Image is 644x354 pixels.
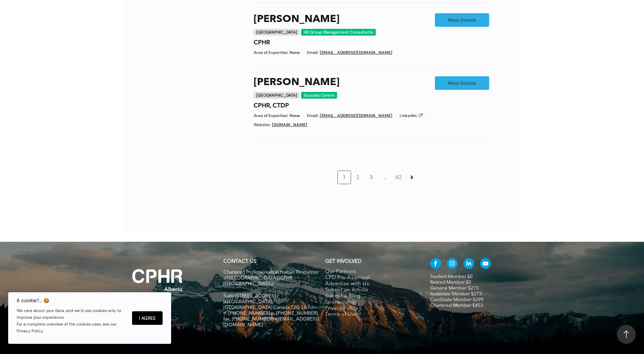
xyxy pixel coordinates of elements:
[254,122,271,128] span: Website:
[430,258,441,271] a: facebook
[307,113,318,119] span: Email:
[223,317,319,327] span: fax. [PHONE_NUMBER] e:[EMAIL_ADDRESS][DOMAIN_NAME]
[254,29,300,36] div: [GEOGRAPHIC_DATA]
[254,113,288,119] span: Area of Expertise:
[430,303,483,308] a: Chartered Member $453
[254,39,270,46] h4: CPHR
[254,13,339,25] a: [PERSON_NAME]
[430,292,482,296] a: Associate Member $273
[223,270,318,286] span: Chartered Professionals in Human Resources of [GEOGRAPHIC_DATA] (CPHR [GEOGRAPHIC_DATA])
[379,171,391,184] a: …
[325,281,416,287] a: Advertise with Us
[447,258,458,271] a: instagram
[325,275,416,281] a: CPD Pre-Approval
[430,274,473,279] a: Student Member $0
[118,255,197,305] img: A white background with a few lines on it
[307,50,318,56] span: Email:
[365,171,378,184] a: 3
[272,122,307,127] a: [DOMAIN_NAME]
[223,311,318,316] span: tf. [PHONE_NUMBER] p. [PHONE_NUMBER]
[17,307,125,334] p: We care about your data, and we’d use cookies only to improve your experience. For a complete ove...
[351,171,364,184] a: 2
[320,113,392,118] a: [EMAIL_ADDRESS][DOMAIN_NAME]
[430,280,471,285] a: Retired Member $0
[17,298,125,303] h6: A cookie?.. 🍪
[430,297,483,302] a: Candidate Member $299
[254,102,289,110] h4: CPHR, CTDP
[320,50,392,55] a: [EMAIL_ADDRESS][DOMAIN_NAME]
[301,92,337,99] div: Success Centre
[290,113,300,119] span: None
[223,259,256,264] a: CONTACT US
[430,286,479,291] a: General Member $273
[325,293,416,299] a: Submit a Blog
[435,13,489,27] a: More Details
[392,171,405,184] a: 42
[463,258,474,271] a: linkedin
[325,299,416,306] a: Sponsorship
[254,50,288,56] span: Area of Expertise:
[254,92,300,99] div: [GEOGRAPHIC_DATA]
[325,287,416,293] a: Submit an Article
[325,306,416,312] a: Privacy Policy
[132,311,163,325] button: I Agree
[400,113,417,119] span: LinkedIn:
[338,171,351,184] a: 1
[325,269,416,275] a: Our Partners
[223,299,310,310] span: [GEOGRAPHIC_DATA], [GEOGRAPHIC_DATA] Canada T2G 1A1
[325,312,416,318] a: Terms of Use
[480,258,491,271] a: youtube
[301,29,376,36] div: HR Group Management Consultants
[290,50,300,56] span: None
[435,76,489,90] a: More Details
[325,259,362,264] span: GET INVOLVED
[254,76,339,88] a: [PERSON_NAME]
[223,294,278,298] span: Suite [STREET_ADDRESS]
